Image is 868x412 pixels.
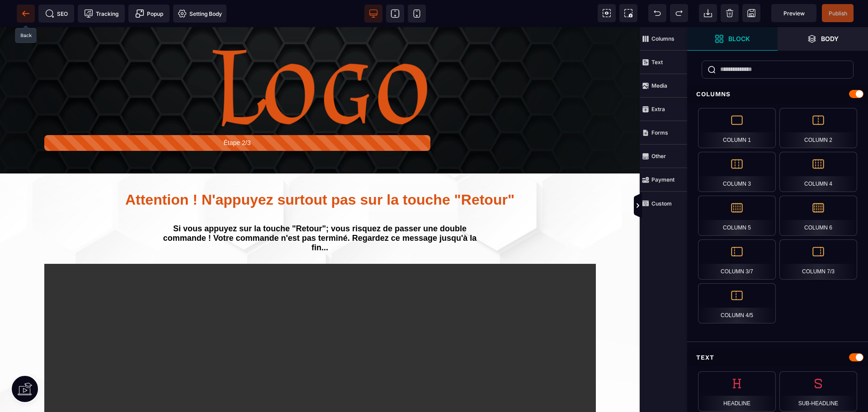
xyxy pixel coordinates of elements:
[178,9,222,18] span: Setting Body
[698,196,776,236] div: Column 5
[364,5,382,23] span: View desktop
[598,4,616,22] span: View components
[779,371,857,412] div: Sub-headline
[822,4,854,22] span: Save
[17,5,35,23] span: Back
[779,239,857,280] div: Column 7/3
[651,200,672,207] strong: Custom
[38,5,74,23] span: Seo meta data
[698,152,776,192] div: Column 3
[687,86,868,103] div: Columns
[651,35,675,42] strong: Columns
[728,35,750,42] strong: Block
[698,371,776,412] div: Headline
[648,4,666,22] span: Undo
[78,5,125,23] span: Tracking code
[821,35,839,42] strong: Body
[651,176,675,183] strong: Payment
[687,27,778,51] span: Open Blocks
[640,145,687,168] span: Other
[698,108,776,148] div: Column 1
[742,4,760,22] span: Save
[45,9,68,18] span: SEO
[640,192,687,215] span: Custom Block
[779,196,857,236] div: Column 6
[687,349,868,366] div: Text
[779,152,857,192] div: Column 4
[651,59,663,66] strong: Text
[687,192,696,220] span: Toggle Views
[44,160,596,186] h1: Attention ! N'appuyez surtout pas sur la touche "Retour"
[778,27,868,51] span: Open Layers
[779,108,857,148] div: Column 2
[173,5,226,23] span: Favicon
[408,5,426,23] span: View mobile
[651,106,665,112] strong: Extra
[640,168,687,192] span: Payment
[640,51,687,74] span: Text
[640,27,687,51] span: Columns
[698,283,776,323] div: Column 4/5
[84,9,118,18] span: Tracking
[699,4,717,22] span: Open Import Webpage
[128,5,170,23] span: Create Alert Modal
[698,239,776,280] div: Column 3/7
[386,5,404,23] span: View tablet
[721,4,739,22] span: Clear
[640,98,687,121] span: Extra
[224,112,251,119] text: Étape 2/3
[619,4,637,22] span: Screenshot
[651,153,666,159] strong: Other
[135,9,163,18] span: Popup
[163,197,479,225] b: Si vous appuyez sur la touche "Retour"; vous risquez de passer une double commande ! Votre comman...
[651,129,668,136] strong: Forms
[771,4,816,22] span: Preview
[212,23,428,99] img: 276_Logo_-_1.png
[640,74,687,98] span: Media
[651,82,667,89] strong: Media
[670,4,688,22] span: Redo
[640,121,687,145] span: Forms
[829,10,847,17] span: Publish
[783,10,805,17] span: Preview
